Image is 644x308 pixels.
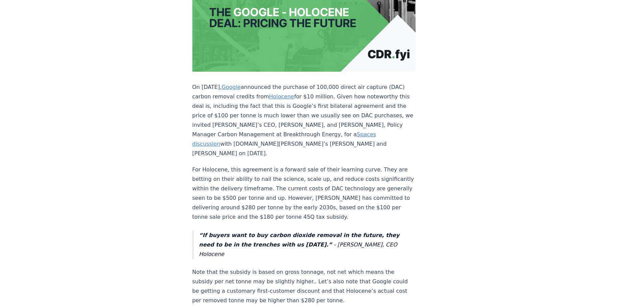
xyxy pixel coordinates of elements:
[192,267,416,305] p: Note that the subsidy is based on gross tonnage, not net which means the subsidy per net tonne ma...
[192,165,416,222] p: For Holocene, this agreement is a forward sale of their learning curve. They are betting on their...
[192,231,416,259] blockquote: - [PERSON_NAME], CEO Holocene
[199,232,400,248] strong: “If buyers want to buy carbon dioxide removal in the future, they need to be in the trenches with...
[222,84,241,90] a: Google
[269,93,294,100] a: Holocene
[192,82,416,158] p: On [DATE], announced the purchase of 100,000 direct air capture (DAC) carbon removal credits from...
